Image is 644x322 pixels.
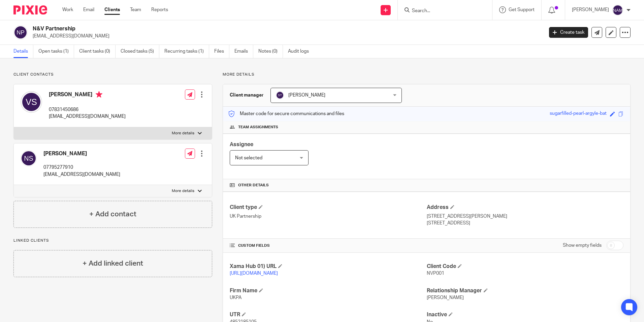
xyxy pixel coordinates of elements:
[83,258,143,269] h4: + Add linked client
[164,45,209,58] a: Recurring tasks (1)
[550,110,607,118] div: sugarfilled-pearl-argyle-bat
[238,125,278,130] span: Team assignments
[427,220,623,226] p: [STREET_ADDRESS]
[549,27,588,38] a: Create task
[411,8,472,14] input: Search
[13,238,212,243] p: Linked clients
[49,91,126,100] h4: [PERSON_NAME]
[427,213,623,220] p: [STREET_ADDRESS][PERSON_NAME]
[172,131,194,136] p: More details
[230,92,264,99] h3: Client manager
[96,91,102,98] i: Primary
[38,45,74,58] a: Open tasks (1)
[223,72,631,77] p: More details
[121,45,159,58] a: Closed tasks (5)
[509,7,535,12] span: Get Support
[563,242,602,249] label: Show empty fields
[230,271,278,276] a: [URL][DOMAIN_NAME]
[572,6,609,13] p: [PERSON_NAME]
[83,6,94,13] a: Email
[235,156,262,160] span: Not selected
[43,164,120,171] p: 07795277910
[258,45,283,58] a: Notes (0)
[13,45,33,58] a: Details
[230,213,426,220] p: UK Partnership
[33,33,539,39] p: [EMAIL_ADDRESS][DOMAIN_NAME]
[427,204,623,211] h4: Address
[21,150,37,166] img: svg%3E
[130,6,141,13] a: Team
[427,271,444,276] span: NVP001
[230,243,426,248] h4: CUSTOM FIELDS
[49,106,126,113] p: 07831450686
[230,263,426,270] h4: Xama Hub 01) URL
[89,209,136,219] h4: + Add contact
[79,45,116,58] a: Client tasks (0)
[230,311,426,318] h4: UTR
[230,142,253,147] span: Assignee
[13,5,47,15] img: Pixie
[427,295,464,300] span: [PERSON_NAME]
[427,263,623,270] h4: Client Code
[228,110,344,117] p: Master code for secure communications and files
[172,188,194,194] p: More details
[288,45,314,58] a: Audit logs
[276,91,284,99] img: svg%3E
[21,91,42,113] img: svg%3E
[43,171,120,178] p: [EMAIL_ADDRESS][DOMAIN_NAME]
[62,6,73,13] a: Work
[151,6,168,13] a: Reports
[13,72,212,77] p: Client contacts
[104,6,120,13] a: Clients
[288,93,325,98] span: [PERSON_NAME]
[612,5,623,16] img: svg%3E
[13,25,28,39] img: svg%3E
[33,25,438,32] h2: N&V Partnership
[238,183,269,188] span: Other details
[43,150,120,157] h4: [PERSON_NAME]
[427,311,623,318] h4: Inactive
[230,204,426,211] h4: Client type
[230,287,426,294] h4: Firm Name
[427,287,623,294] h4: Relationship Manager
[230,295,241,300] span: UKPA
[214,45,229,58] a: Files
[49,113,126,120] p: [EMAIL_ADDRESS][DOMAIN_NAME]
[234,45,253,58] a: Emails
